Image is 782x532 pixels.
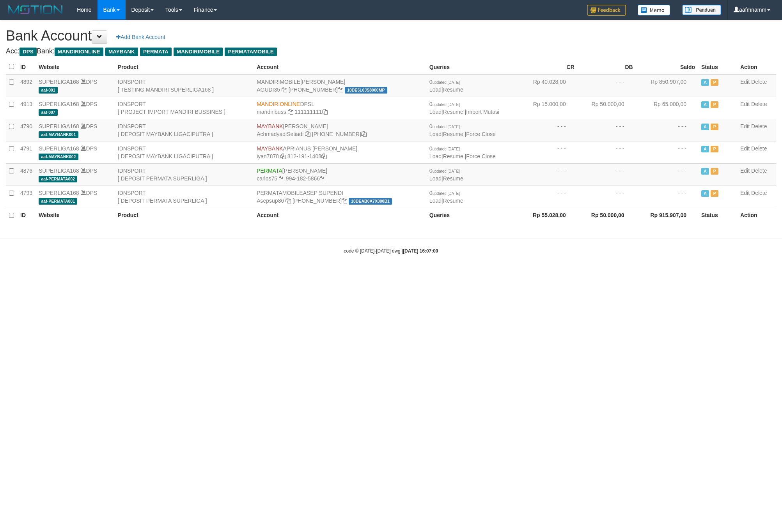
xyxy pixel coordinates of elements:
th: Action [737,208,776,223]
span: Paused [711,168,718,175]
td: IDNSPORT [ TESTING MANDIRI SUPERLIGA168 ] [115,74,254,97]
a: SUPERLIGA168 [39,101,79,107]
span: 0 [429,101,460,107]
span: DPS [20,48,37,56]
small: code © [DATE]-[DATE] dwg | [344,248,438,254]
span: Paused [711,190,718,197]
span: aaf-PERMATA001 [39,198,77,205]
td: IDNSPORT [ PROJECT IMPORT MANDIRI BUSSINES ] [115,97,254,119]
td: Rp 50.000,00 [578,97,636,119]
td: IDNSPORT [ DEPOSIT PERMATA SUPERLIGA ] [115,186,254,208]
span: Active [701,190,709,197]
td: IDNSPORT [ DEPOSIT MAYBANK LIGACIPUTRA ] [115,141,254,163]
th: Product [115,208,254,223]
td: [PERSON_NAME] 994-182-5866 [254,163,426,186]
a: Load [429,87,442,93]
span: Active [701,146,709,152]
td: APRIANUS [PERSON_NAME] 812-191-1408 [254,141,426,163]
th: Website [35,208,115,223]
span: updated [DATE] [433,125,460,129]
a: Load [429,153,442,159]
th: Rp 50.000,00 [578,208,636,223]
td: IDNSPORT [ DEPOSIT PERMATA SUPERLIGA ] [115,163,254,186]
td: DPS [35,186,115,208]
th: Queries [426,208,519,223]
a: SUPERLIGA168 [39,190,79,196]
a: Load [429,109,442,115]
span: | | [429,123,496,137]
span: aaf-PERMATA002 [39,176,77,182]
td: - - - [519,119,578,141]
img: panduan.png [682,5,721,15]
td: 4876 [17,163,35,186]
span: updated [DATE] [433,169,460,173]
a: Edit [740,123,750,129]
a: SUPERLIGA168 [39,123,79,129]
td: [PERSON_NAME] [PHONE_NUMBER] [254,119,426,141]
span: Active [701,168,709,175]
a: Resume [443,87,463,93]
th: Account [254,208,426,223]
a: Resume [443,153,463,159]
td: - - - [519,163,578,186]
span: | | [429,145,496,159]
span: aaf-007 [39,109,58,116]
a: iyan7878 [257,153,279,159]
strong: [DATE] 16:07:00 [403,248,438,254]
td: DPS [35,119,115,141]
td: 4892 [17,74,35,97]
a: Delete [751,123,767,129]
span: MAYBANK [257,145,283,152]
td: 4790 [17,119,35,141]
a: Add Bank Account [111,30,170,44]
td: DPS [35,163,115,186]
a: Resume [443,131,463,137]
span: PERMATA [257,168,282,174]
th: Website [35,59,115,74]
th: Action [737,59,776,74]
td: - - - [578,74,636,97]
td: - - - [519,141,578,163]
a: Load [429,131,442,137]
td: - - - [578,119,636,141]
td: Rp 65.000,00 [636,97,698,119]
a: AchmadyadiSetiadi [257,131,303,137]
h1: Bank Account [6,28,776,44]
span: MANDIRIONLINE [257,101,300,107]
span: | [429,168,463,182]
th: Product [115,59,254,74]
a: Resume [443,198,463,204]
span: Active [701,101,709,108]
span: MANDIRIMOBILE [257,79,300,85]
img: MOTION_logo.png [6,4,65,16]
span: Active [701,124,709,130]
a: Resume [443,175,463,182]
span: 0 [429,145,460,152]
span: aaf-MAYBANK002 [39,154,78,160]
h4: Acc: Bank: [6,48,776,55]
td: - - - [636,141,698,163]
span: Active [701,79,709,86]
span: | [429,190,463,204]
a: Delete [751,79,767,85]
td: 4793 [17,186,35,208]
td: DPSL 111111111 [254,97,426,119]
span: MAYBANK [105,48,138,56]
a: Delete [751,145,767,152]
img: Button%20Memo.svg [638,5,670,16]
td: DPS [35,141,115,163]
a: mandiribuss [257,109,286,115]
td: - - - [578,186,636,208]
span: Paused [711,124,718,130]
span: 0 [429,168,460,174]
span: PERMATA [140,48,172,56]
span: | | [429,101,499,115]
a: Force Close [466,153,495,159]
td: DPS [35,97,115,119]
th: Rp 55.028,00 [519,208,578,223]
th: Status [698,59,737,74]
th: Rp 915.907,00 [636,208,698,223]
span: Paused [711,79,718,86]
a: SUPERLIGA168 [39,145,79,152]
td: - - - [519,186,578,208]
